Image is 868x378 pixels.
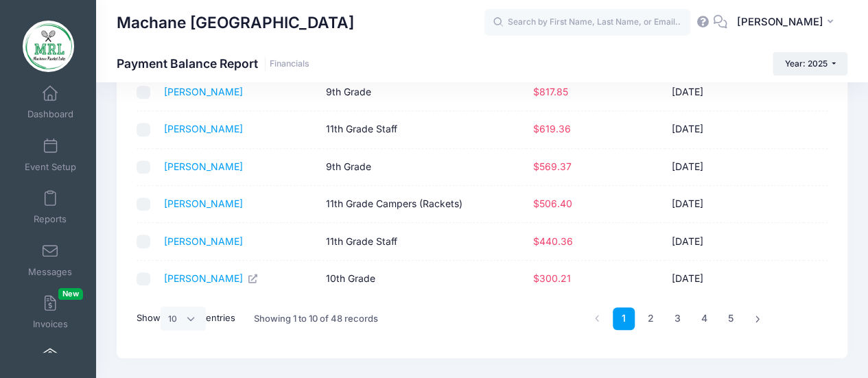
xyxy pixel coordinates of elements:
a: [PERSON_NAME] [164,272,259,284]
a: Reports [18,183,83,231]
a: Financials [270,59,309,69]
a: InvoicesNew [18,288,83,336]
td: [DATE] [665,74,804,111]
span: $300.21 [533,272,571,284]
a: 5 [720,307,742,330]
td: 11th Grade Staff [319,223,526,260]
img: Machane Racket Lake [23,21,74,72]
button: Year: 2025 [773,52,847,75]
h1: Machane [GEOGRAPHIC_DATA] [117,7,354,38]
td: 11th Grade Staff [319,111,526,148]
a: [PERSON_NAME] [164,235,243,247]
span: Invoices [33,319,68,331]
span: $440.36 [533,235,573,247]
a: [PERSON_NAME] [164,123,243,134]
label: Show entries [137,307,235,330]
a: 3 [666,307,689,330]
span: Event Setup [25,161,76,173]
td: [DATE] [665,186,804,223]
td: [DATE] [665,261,804,297]
span: Reports [34,214,67,226]
span: Dashboard [27,109,73,121]
span: Messages [28,266,72,278]
span: $506.40 [533,198,572,209]
a: [PERSON_NAME] [164,86,243,97]
span: $569.37 [533,161,572,172]
td: 9th Grade [319,74,526,111]
a: Event Setup [18,131,83,179]
a: 1 [613,307,635,330]
h1: Payment Balance Report [117,56,309,71]
a: Dashboard [18,78,83,126]
span: New [58,288,83,300]
a: 2 [640,307,662,330]
a: Messages [18,236,83,284]
a: [PERSON_NAME] [164,198,243,209]
a: [PERSON_NAME] [164,161,243,172]
td: [DATE] [665,149,804,186]
span: $619.36 [533,123,571,134]
select: Showentries [161,307,206,330]
td: [DATE] [665,223,804,260]
span: Year: 2025 [785,58,828,69]
a: 4 [693,307,716,330]
div: Showing 1 to 10 of 48 records [254,303,378,335]
td: [DATE] [665,111,804,148]
td: 11th Grade Campers (Rackets) [319,186,526,223]
span: [PERSON_NAME] [736,14,823,29]
td: 10th Grade [319,261,526,297]
span: $817.85 [533,86,568,97]
td: 9th Grade [319,149,526,186]
input: Search by First Name, Last Name, or Email... [484,9,690,36]
button: [PERSON_NAME] [727,7,847,38]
